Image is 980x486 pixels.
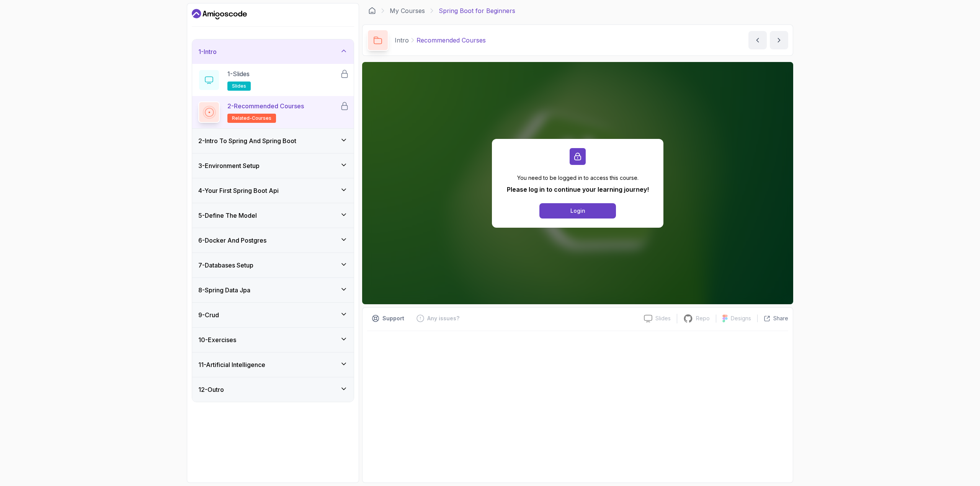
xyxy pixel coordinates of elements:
[192,352,354,377] button: 11-Artificial Intelligence
[198,136,296,145] h3: 2 - Intro To Spring And Spring Boot
[382,315,404,322] p: Support
[227,101,304,111] p: 2 - Recommended Courses
[232,115,271,121] span: related-courses
[757,315,788,322] button: Share
[192,8,247,20] a: Dashboard
[507,185,649,194] p: Please log in to continue your learning journey!
[507,174,649,182] p: You need to be logged in to access this course.
[198,385,224,394] h3: 12 - Outro
[696,315,710,322] p: Repo
[198,285,250,295] h3: 8 - Spring Data Jpa
[427,315,459,322] p: Any issues?
[439,6,515,15] p: Spring Boot for Beginners
[198,211,257,220] h3: 5 - Define The Model
[192,203,354,228] button: 5-Define The Model
[570,207,585,215] div: Login
[192,303,354,327] button: 9-Crud
[232,83,246,89] span: slides
[770,31,788,49] button: next content
[368,7,376,15] a: Dashboard
[198,186,279,195] h3: 4 - Your First Spring Boot Api
[192,253,354,277] button: 7-Databases Setup
[227,69,250,78] p: 1 - Slides
[198,161,260,170] h3: 3 - Environment Setup
[395,36,409,45] p: Intro
[198,335,236,344] h3: 10 - Exercises
[198,310,219,320] h3: 9 - Crud
[192,178,354,203] button: 4-Your First Spring Boot Api
[539,203,616,219] button: Login
[198,69,348,91] button: 1-Slidesslides
[198,360,265,369] h3: 11 - Artificial Intelligence
[390,6,425,15] a: My Courses
[367,312,409,325] button: Support button
[192,328,354,352] button: 10-Exercises
[192,278,354,302] button: 8-Spring Data Jpa
[192,153,354,178] button: 3-Environment Setup
[731,315,751,322] p: Designs
[192,129,354,153] button: 2-Intro To Spring And Spring Boot
[198,236,266,245] h3: 6 - Docker And Postgres
[198,101,348,123] button: 2-Recommended Coursesrelated-courses
[198,261,253,270] h3: 7 - Databases Setup
[416,36,486,45] p: Recommended Courses
[192,377,354,402] button: 12-Outro
[192,228,354,253] button: 6-Docker And Postgres
[655,315,671,322] p: Slides
[773,315,788,322] p: Share
[192,39,354,64] button: 1-Intro
[748,31,767,49] button: previous content
[198,47,217,56] h3: 1 - Intro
